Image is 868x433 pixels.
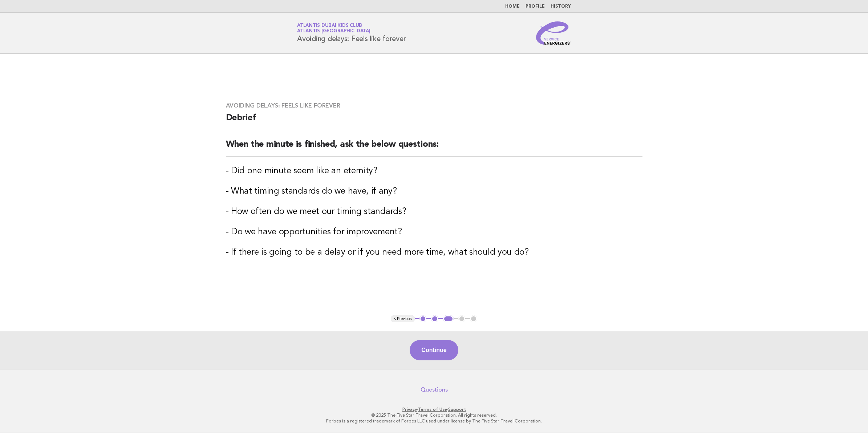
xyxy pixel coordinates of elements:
[418,407,447,412] a: Terms of Use
[226,139,642,157] h2: When the minute is finished, ask the below questions:
[212,418,656,424] p: Forbes is a registered trademark of Forbes LLC used under license by The Five Star Travel Corpora...
[536,21,571,45] img: Service Energizers
[431,315,438,323] button: 2
[226,102,642,109] h3: Avoiding delays: Feels like forever
[212,412,656,418] p: © 2025 The Five Star Travel Corporation. All rights reserved.
[410,340,458,360] button: Continue
[402,407,417,412] a: Privacy
[297,29,370,34] span: Atlantis [GEOGRAPHIC_DATA]
[551,4,571,9] a: History
[226,247,642,258] h3: - If there is going to be a delay or if you need more time, what should you do?
[443,315,454,323] button: 3
[226,112,642,130] h2: Debrief
[391,315,414,323] button: < Previous
[297,24,406,43] h1: Avoiding delays: Feels like forever
[448,407,466,412] a: Support
[419,315,427,323] button: 1
[226,206,642,218] h3: - How often do we meet our timing standards?
[226,226,642,238] h3: - Do we have opportunities for improvement?
[212,406,656,412] p: · ·
[297,23,370,33] a: Atlantis Dubai Kids ClubAtlantis [GEOGRAPHIC_DATA]
[526,4,545,9] a: Profile
[226,186,642,197] h3: - What timing standards do we have, if any?
[505,4,520,9] a: Home
[421,386,448,393] a: Questions
[226,165,642,177] h3: - Did one minute seem like an eternity?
